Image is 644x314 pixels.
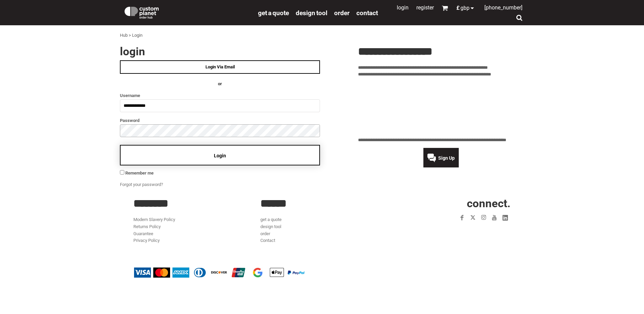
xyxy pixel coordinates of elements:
[296,9,327,17] a: design tool
[133,217,175,222] a: Modern Slavery Policy
[120,2,255,22] a: Custom Planet
[249,268,266,278] img: Google Pay
[230,268,247,278] img: China UnionPay
[133,238,160,243] a: Privacy Policy
[123,5,160,19] img: Custom Planet
[260,217,282,222] a: get a quote
[484,4,522,11] span: [PHONE_NUMBER]
[460,5,470,11] span: GBP
[120,81,320,88] h4: OR
[129,32,131,39] div: >
[260,238,275,243] a: Contact
[120,170,124,175] input: Remember me
[132,32,142,39] div: Login
[134,268,151,278] img: Visa
[334,9,350,17] a: order
[388,198,511,209] h2: CONNECT.
[133,231,153,236] a: Guarantee
[268,268,285,278] img: Apple Pay
[356,9,378,17] a: Contact
[125,170,154,176] span: Remember me
[397,4,409,11] a: Login
[172,268,189,278] img: American Express
[192,268,208,278] img: Diners Club
[260,231,270,236] a: order
[211,268,228,278] img: Discover
[438,155,455,161] span: Sign Up
[456,5,460,11] span: £
[120,92,320,99] label: Username
[358,82,524,133] iframe: Customer reviews powered by Trustpilot
[120,60,320,74] a: Login Via Email
[120,46,320,57] h2: Login
[120,182,163,187] a: Forgot your password?
[418,227,511,235] iframe: Customer reviews powered by Trustpilot
[120,33,128,38] a: Hub
[416,4,434,11] a: Register
[288,271,304,275] img: PayPal
[120,117,320,124] label: Password
[153,268,170,278] img: Mastercard
[258,9,289,17] a: get a quote
[260,224,281,229] a: design tool
[205,64,235,69] span: Login Via Email
[133,224,161,229] a: Returns Policy
[214,153,226,158] span: Login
